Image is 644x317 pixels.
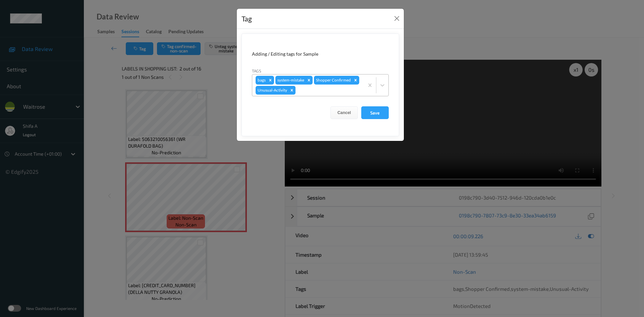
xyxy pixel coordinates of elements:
[288,86,296,95] div: Remove Unusual-Activity
[267,76,274,85] div: Remove bags
[241,13,252,24] div: Tag
[330,106,358,119] button: Cancel
[352,76,359,85] div: Remove Shopper Confirmed
[275,76,305,85] div: system-mistake
[361,106,389,119] button: Save
[252,51,389,57] div: Adding / Editing tags for Sample
[256,76,267,85] div: bags
[256,86,288,95] div: Unusual-Activity
[392,14,401,23] button: Close
[252,68,261,74] label: Tags
[305,76,313,85] div: Remove system-mistake
[314,76,352,85] div: Shopper Confirmed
